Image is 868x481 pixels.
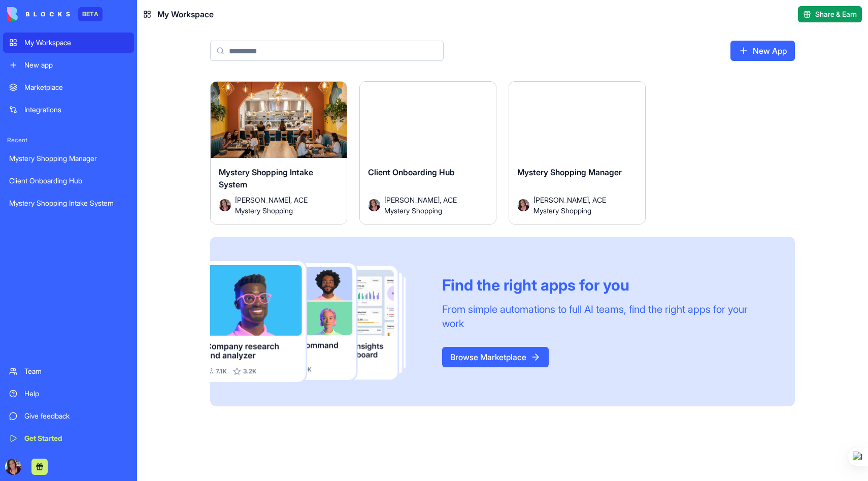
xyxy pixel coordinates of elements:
div: My Workspace [24,38,128,48]
div: Marketplace [24,82,128,92]
div: BETA [78,7,103,21]
a: Mystery Shopping Manager [3,148,134,169]
div: Integrations [24,105,128,115]
img: Frame_181_egmpey.png [210,261,426,382]
a: Team [3,361,134,381]
span: [PERSON_NAME], ACE Mystery Shopping [533,195,629,216]
div: From simple automations to full AI teams, find the right apps for your work [442,302,771,331]
a: Integrations [3,100,134,120]
span: Client Onboarding Hub [368,167,455,177]
a: BETA [7,7,103,21]
a: Mystery Shopping Intake SystemAvatar[PERSON_NAME], ACE Mystery Shopping [210,81,347,225]
a: Client Onboarding HubAvatar[PERSON_NAME], ACE Mystery Shopping [359,81,496,225]
img: Avatar [517,199,529,211]
div: Give feedback [24,411,128,421]
div: Team [24,366,128,376]
a: New App [730,41,795,61]
a: Give feedback [3,406,134,426]
span: My Workspace [157,8,214,20]
span: Mystery Shopping Intake System [219,167,313,189]
a: Help [3,383,134,404]
img: Avatar [219,199,231,211]
div: Help [24,389,128,399]
img: logo [7,7,70,21]
a: Marketplace [3,77,134,98]
a: Mystery Shopping ManagerAvatar[PERSON_NAME], ACE Mystery Shopping [509,81,646,225]
span: Recent [3,136,134,144]
a: Get Started [3,428,134,448]
a: New app [3,55,134,75]
a: Mystery Shopping Intake System [3,193,134,213]
span: [PERSON_NAME], ACE Mystery Shopping [384,195,480,216]
img: ACg8ocIAE6wgsgHe9tMraKf-hAp8HJ_1XYJJkosSgrxIF3saiq0oh1HR=s96-c [5,459,21,475]
div: New app [24,60,128,70]
span: [PERSON_NAME], ACE Mystery Shopping [235,195,330,216]
img: Avatar [368,199,380,211]
div: Client Onboarding Hub [9,176,128,186]
a: Browse Marketplace [442,347,549,367]
span: Mystery Shopping Manager [517,167,622,177]
div: Get Started [24,433,128,443]
div: Mystery Shopping Manager [9,153,128,164]
a: Client Onboarding Hub [3,171,134,191]
div: Find the right apps for you [442,276,771,294]
button: Share & Earn [798,6,862,22]
a: My Workspace [3,33,134,53]
div: Mystery Shopping Intake System [9,198,128,208]
span: Share & Earn [815,9,857,19]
